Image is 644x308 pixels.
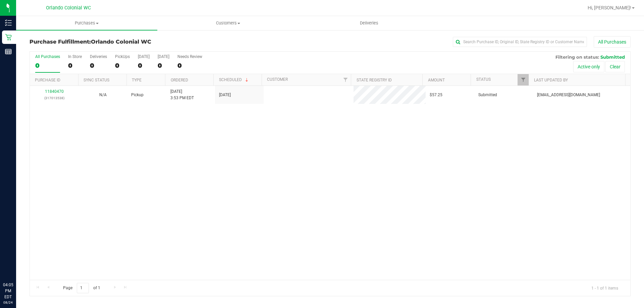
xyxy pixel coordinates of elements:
[453,37,587,47] input: Search Purchase ID, Original ID, State Registry ID or Customer Name...
[605,61,625,72] button: Clear
[267,77,288,82] a: Customer
[177,62,202,69] div: 0
[35,78,60,82] a: Purchase ID
[84,78,109,82] a: Sync Status
[68,62,82,69] div: 0
[171,78,188,82] a: Ordered
[5,48,12,55] inline-svg: Reports
[68,54,82,59] div: In Store
[555,54,599,60] span: Filtering on status:
[46,5,91,11] span: Orlando Colonial WC
[357,78,392,82] a: State Registry ID
[3,282,13,300] p: 04:05 PM EDT
[158,62,169,69] div: 0
[430,92,442,98] span: $57.25
[299,16,440,30] a: Deliveries
[16,16,157,30] a: Purchases
[77,283,89,293] input: 1
[34,95,74,101] p: (317013538)
[586,283,624,293] span: 1 - 1 of 1 items
[170,88,194,101] span: [DATE] 3:53 PM EDT
[7,254,27,274] iframe: Resource center
[35,54,60,59] div: All Purchases
[351,20,387,26] span: Deliveries
[30,39,230,45] h3: Purchase Fulfillment:
[600,54,625,60] span: Submitted
[219,77,250,82] a: Scheduled
[90,62,107,69] div: 0
[157,16,299,30] a: Customers
[57,283,106,293] span: Page of 1
[90,54,107,59] div: Deliveries
[5,34,12,41] inline-svg: Retail
[131,92,144,98] span: Pickup
[45,89,64,94] a: 11840470
[518,74,529,85] a: Filter
[115,62,130,69] div: 0
[99,93,107,97] span: Not Applicable
[158,54,169,59] div: [DATE]
[340,74,351,85] a: Filter
[35,62,60,69] div: 0
[99,92,107,98] button: N/A
[16,20,157,26] span: Purchases
[428,78,445,82] a: Amount
[5,19,12,26] inline-svg: Inventory
[219,92,231,98] span: [DATE]
[91,39,151,45] span: Orlando Colonial WC
[115,54,130,59] div: PickUps
[537,92,600,98] span: [EMAIL_ADDRESS][DOMAIN_NAME]
[20,253,28,261] iframe: Resource center unread badge
[573,61,604,72] button: Active only
[476,77,491,82] a: Status
[534,78,568,82] a: Last Updated By
[132,78,142,82] a: Type
[478,92,497,98] span: Submitted
[158,20,298,26] span: Customers
[177,54,202,59] div: Needs Review
[138,54,150,59] div: [DATE]
[588,5,631,10] span: Hi, [PERSON_NAME]!
[594,36,631,48] button: All Purchases
[138,62,150,69] div: 0
[3,300,13,305] p: 08/24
